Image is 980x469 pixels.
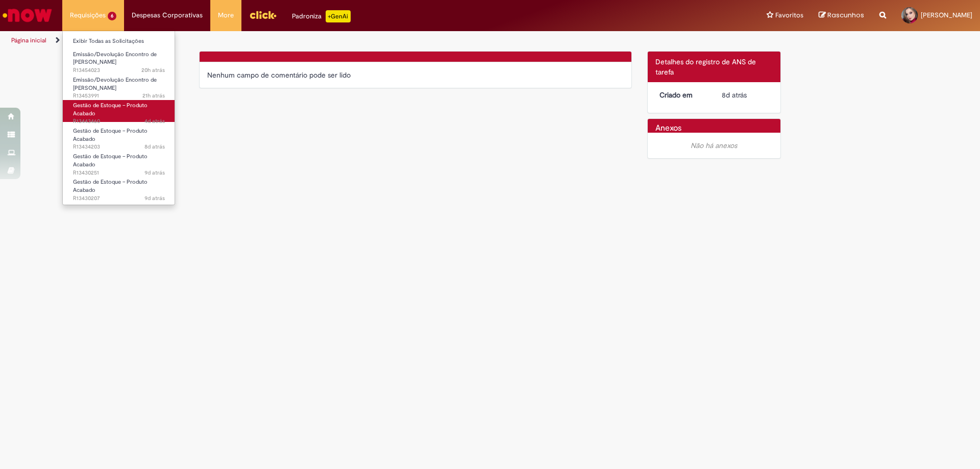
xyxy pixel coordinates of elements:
span: 6 [108,12,116,20]
div: 21/08/2025 09:02:03 [722,90,769,100]
span: 9d atrás [144,169,165,177]
span: R13453991 [73,92,165,100]
time: 25/08/2025 10:41:05 [144,117,165,125]
span: Requisições [70,10,106,20]
a: Aberto R13443460 : Gestão de Estoque – Produto Acabado [63,100,175,122]
span: 8d atrás [722,90,747,100]
time: 19/08/2025 17:46:40 [144,194,165,202]
a: Aberto R13434203 : Gestão de Estoque – Produto Acabado [63,126,175,147]
span: Gestão de Estoque – Produto Acabado [73,127,148,143]
span: Emissão/Devolução Encontro de [PERSON_NAME] [73,76,157,92]
img: click_logo_yellow_360x200.png [249,7,277,22]
a: Aberto R13454023 : Emissão/Devolução Encontro de Contas Fornecedor [63,49,175,71]
span: Detalhes do registro de ANS de tarefa [655,57,756,77]
ul: Trilhas de página [8,31,646,50]
a: Aberto R13453991 : Emissão/Devolução Encontro de Contas Fornecedor [63,75,175,96]
p: +GenAi [326,10,351,22]
span: [PERSON_NAME] [921,11,972,19]
h2: Anexos [655,124,681,133]
span: Favoritos [775,10,803,20]
em: Não há anexos [691,141,737,150]
span: Gestão de Estoque – Produto Acabado [73,178,148,194]
time: 27/08/2025 17:43:21 [141,66,165,74]
time: 21/08/2025 09:02:03 [722,90,747,100]
span: 21h atrás [142,92,165,100]
time: 20/08/2025 20:42:07 [144,143,165,151]
span: 8d atrás [144,143,165,151]
span: More [218,10,234,20]
div: Nenhum campo de comentário pode ser lido [207,70,624,80]
time: 19/08/2025 17:56:27 [144,169,165,177]
img: ServiceNow [1,5,54,26]
span: 9d atrás [144,194,165,202]
span: Rascunhos [827,10,864,20]
span: R13430207 [73,194,165,203]
dt: Criado em [652,90,715,100]
span: Despesas Corporativas [132,10,203,20]
span: R13443460 [73,117,165,126]
a: Aberto R13430207 : Gestão de Estoque – Produto Acabado [63,177,175,199]
a: Aberto R13430251 : Gestão de Estoque – Produto Acabado [63,151,175,173]
span: R13454023 [73,66,165,75]
span: R13434203 [73,143,165,151]
span: R13430251 [73,169,165,177]
ul: Requisições [62,31,175,205]
div: Padroniza [292,10,351,22]
span: 20h atrás [141,66,165,74]
span: Emissão/Devolução Encontro de [PERSON_NAME] [73,51,157,66]
a: Rascunhos [819,11,864,20]
span: Gestão de Estoque – Produto Acabado [73,153,148,168]
span: Gestão de Estoque – Produto Acabado [73,102,148,117]
span: 4d atrás [144,117,165,125]
a: Página inicial [11,36,46,44]
a: Exibir Todas as Solicitações [63,36,175,47]
time: 27/08/2025 17:37:52 [142,92,165,100]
